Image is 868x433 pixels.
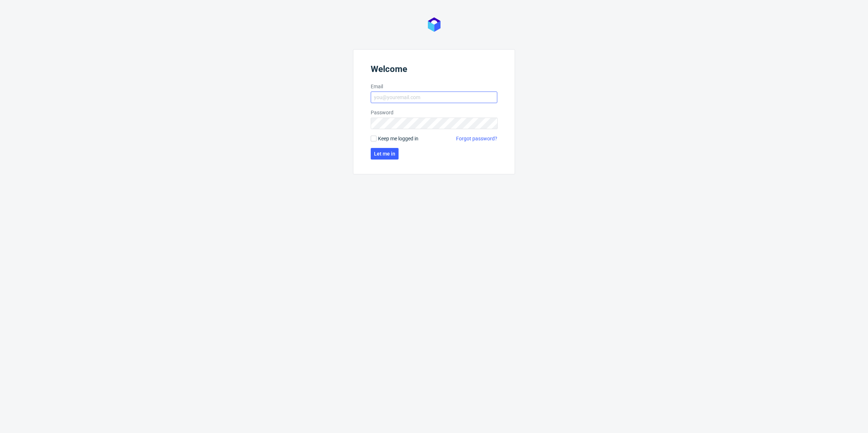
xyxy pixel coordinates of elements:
[371,64,497,77] header: Welcome
[456,135,497,142] a: Forgot password?
[378,135,418,142] span: Keep me logged in
[371,109,497,116] label: Password
[371,83,497,90] label: Email
[371,92,497,103] input: you@youremail.com
[371,148,399,160] button: Let me in
[374,151,395,156] span: Let me in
